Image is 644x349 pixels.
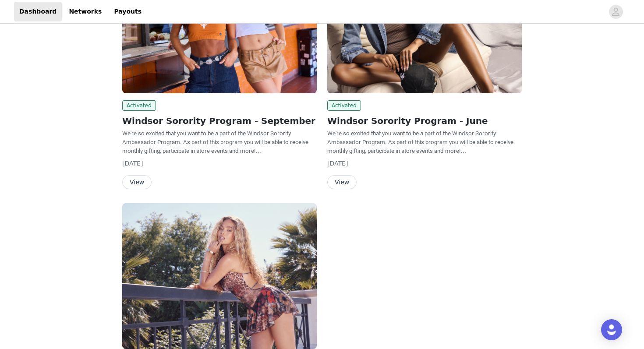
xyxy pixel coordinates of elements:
[327,179,357,186] a: View
[122,114,317,127] h2: Windsor Sorority Program - September
[327,100,361,111] span: Activated
[14,2,62,21] a: Dashboard
[122,179,152,186] a: View
[64,2,107,21] a: Networks
[109,2,147,21] a: Payouts
[122,100,156,111] span: Activated
[327,160,348,167] span: [DATE]
[327,130,513,154] span: We're so excited that you want to be a part of the Windsor Sorority Ambassador Program. As part o...
[122,130,308,154] span: We're so excited that you want to be a part of the Windsor Sorority Ambassador Program. As part o...
[601,319,622,340] div: Open Intercom Messenger
[122,175,152,189] button: View
[122,160,143,167] span: [DATE]
[327,114,522,127] h2: Windsor Sorority Program - June
[327,175,357,189] button: View
[122,203,317,349] img: Windsor
[612,5,620,19] div: avatar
